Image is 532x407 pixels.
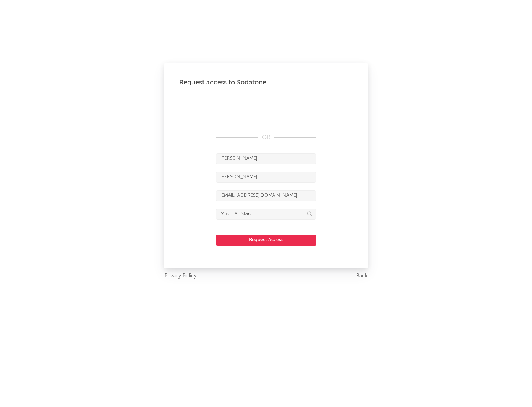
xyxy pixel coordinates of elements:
button: Request Access [216,235,316,246]
div: Request access to Sodatone [179,78,353,87]
input: First Name [216,153,316,164]
div: OR [216,133,316,142]
a: Privacy Policy [164,272,197,281]
a: Back [356,272,368,281]
input: Last Name [216,172,316,183]
input: Email [216,190,316,201]
input: Division [216,209,316,220]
